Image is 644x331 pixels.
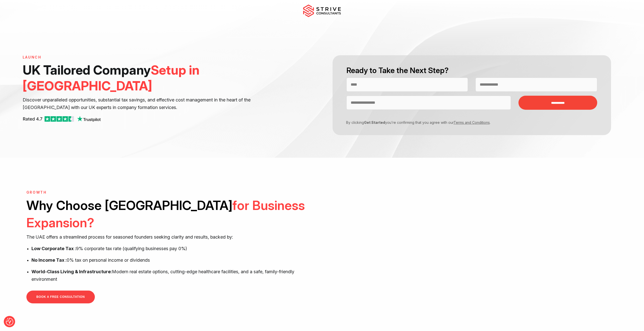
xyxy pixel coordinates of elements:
[23,96,280,111] p: Discover unparalleled opportunities, substantial tax savings, and effective cost management in th...
[6,318,13,325] button: Consent Preferences
[26,233,318,241] p: The UAE offers a streamlined process for seasoned founders seeking clarity and results, backed by:
[26,291,95,303] a: BOOK A FREE CONSULTATION
[322,55,621,135] form: Contact form
[31,245,318,252] p: 9% corporate tax rate (qualifying businesses pay 0%)
[31,268,318,283] p: Modern real estate options, cutting-edge healthcare facilities, and a safe, family-friendly envir...
[303,5,341,17] img: main-logo.svg
[31,256,318,264] p: 0% tax on personal income or dividends
[454,120,490,125] a: Terms and Conditions
[6,318,13,325] img: Revisit consent button
[31,269,112,274] strong: World-Class Living & Infrastructure:
[26,197,318,232] h2: Why Choose [GEOGRAPHIC_DATA]
[364,120,385,125] strong: Get Started
[26,190,318,195] h6: GROWTH
[31,257,67,263] strong: No Income Tax :
[23,62,280,94] h1: UK Tailored Company
[31,246,76,251] strong: Low Corporate Tax :
[23,55,280,60] h6: LAUNCH
[346,65,597,76] h2: Ready to Take the Next Step?
[343,120,593,125] p: By clicking you’re confirming that you agree with our .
